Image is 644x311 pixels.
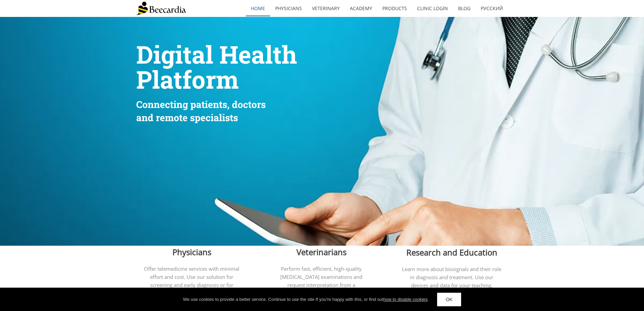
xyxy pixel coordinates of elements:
[307,1,345,16] a: Veterinary
[172,246,211,258] span: Physicians
[136,111,238,124] span: and remote specialists
[136,38,297,70] span: Digital Health
[412,1,453,16] a: Clinic Login
[136,2,186,15] img: Beecardia
[136,98,266,111] span: Connecting patients, doctors
[270,1,307,16] a: Physicians
[402,266,501,297] span: Learn more about biosignals and their role in diagnosis and treatment. Use our devices and data f...
[136,63,239,95] span: Platform
[476,1,508,16] a: Русский
[377,1,412,16] a: Products
[437,293,461,306] a: OK
[406,247,497,258] span: Research and Education
[246,1,270,16] a: home
[274,265,369,296] span: Perform fast, efficient, high-quality [MEDICAL_DATA] examinations and request interpretation from...
[183,296,429,303] div: We use cookies to provide a better service. Continue to use the site If you're happy with this, o...
[345,1,377,16] a: Academy
[296,246,347,258] span: Veterinarians
[453,1,476,16] a: Blog
[383,297,428,302] a: how to disable cookies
